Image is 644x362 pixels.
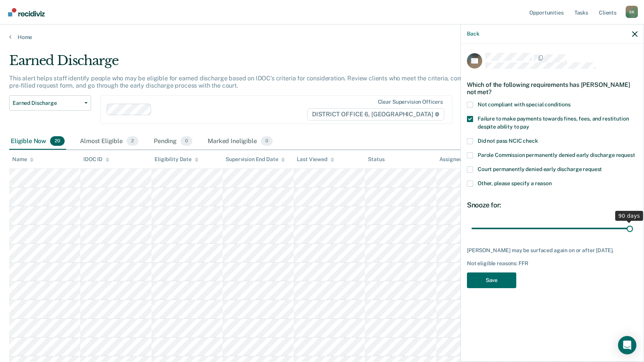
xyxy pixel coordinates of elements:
div: Assigned to [439,156,475,163]
div: Name [12,156,34,163]
div: Open Intercom Messenger [618,336,636,354]
div: Which of the following requirements has [PERSON_NAME] not met? [467,75,637,102]
span: 0 [261,136,273,146]
div: Status [368,156,384,163]
div: Earned Discharge [9,53,492,75]
button: Back [467,31,479,37]
span: Parole Commission permanently denied early discharge request [478,152,635,158]
div: Eligible Now [9,133,66,150]
div: Clear supervision officers [378,99,443,105]
div: Eligibility Date [154,156,198,163]
span: 0 [181,136,192,146]
span: Did not pass NCIC check [478,138,538,144]
div: S K [626,6,638,18]
div: Supervision End Date [226,156,285,163]
span: Other, please specify a reason [478,180,552,186]
span: 2 [127,136,138,146]
p: This alert helps staff identify people who may be eligible for earned discharge based on IDOC’s c... [9,75,488,89]
div: Not eligible reasons: FFR [467,260,637,267]
span: Failure to make payments towards fines, fees, and restitution despite ability to pay [478,116,629,130]
img: Recidiviz [8,8,45,16]
span: 20 [50,136,65,146]
div: Last Viewed [297,156,334,163]
div: 90 days [615,211,643,221]
button: Save [467,272,516,288]
div: [PERSON_NAME] may be surfaced again on or after [DATE]. [467,247,637,254]
span: Earned Discharge [13,100,81,106]
div: Pending [152,133,194,150]
span: Not compliant with special conditions [478,101,571,108]
div: Almost Eligible [78,133,140,150]
button: Profile dropdown button [626,6,638,18]
div: IDOC ID [83,156,109,163]
a: Home [9,34,635,41]
span: DISTRICT OFFICE 6, [GEOGRAPHIC_DATA] [307,108,444,121]
span: Court permanently denied early discharge request [478,166,602,172]
div: Snooze for: [467,201,637,209]
div: Marked Ineligible [206,133,274,150]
